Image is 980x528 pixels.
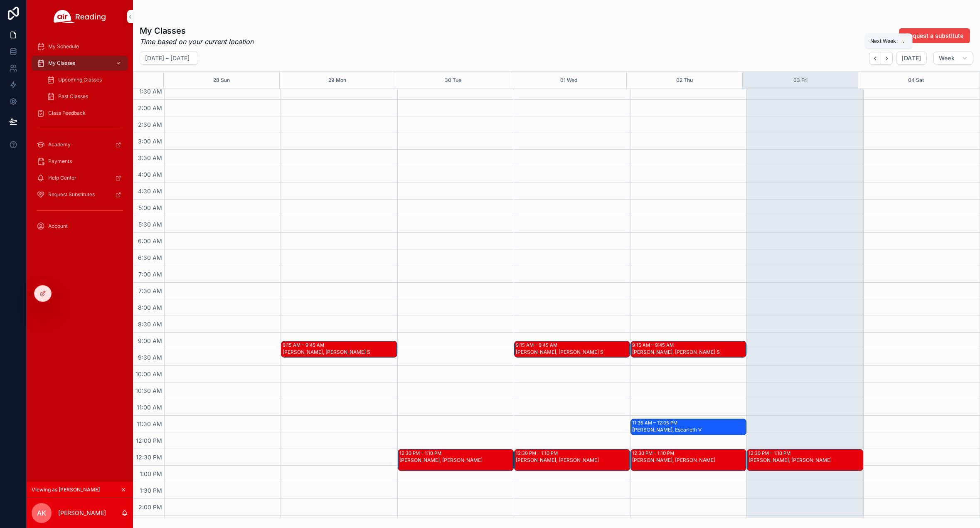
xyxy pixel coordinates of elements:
[136,287,164,294] span: 7:30 AM
[793,72,808,89] button: 03 Fri
[48,60,75,67] span: My Classes
[136,104,164,111] span: 2:00 AM
[32,154,128,169] a: Payments
[515,449,630,471] div: 12:30 PM – 1:10 PM[PERSON_NAME], [PERSON_NAME]
[632,342,676,348] div: 9:15 AM – 9:45 AM
[516,342,559,348] div: 9:15 AM – 9:45 AM
[136,204,164,211] span: 5:00 AM
[32,106,128,121] a: Class Feedback
[32,187,128,202] a: Request Substitutes
[133,387,164,394] span: 10:30 AM
[632,349,746,355] div: [PERSON_NAME], [PERSON_NAME] S
[58,509,106,517] p: [PERSON_NAME]
[134,437,164,444] span: 12:00 PM
[283,349,396,355] div: [PERSON_NAME], [PERSON_NAME] S
[747,449,862,471] div: 12:30 PM – 1:10 PM[PERSON_NAME], [PERSON_NAME]
[32,39,128,54] a: My Schedule
[48,175,76,181] span: Help Center
[515,341,630,357] div: 9:15 AM – 9:45 AM[PERSON_NAME], [PERSON_NAME] S
[136,171,164,178] span: 4:00 AM
[399,450,443,456] div: 12:30 PM – 1:10 PM
[48,158,72,165] span: Payments
[32,56,128,71] a: My Classes
[137,88,164,95] span: 1:30 AM
[631,341,746,357] div: 9:15 AM – 9:45 AM[PERSON_NAME], [PERSON_NAME] S
[136,304,164,311] span: 8:00 AM
[676,72,693,89] button: 02 Thu
[136,254,164,261] span: 6:30 AM
[27,33,133,244] div: scrollable content
[58,93,88,100] span: Past Classes
[138,470,164,477] span: 1:00 PM
[632,419,680,426] div: 11:35 AM – 12:05 PM
[135,404,164,411] span: 11:00 AM
[900,38,907,44] span: .
[32,170,128,185] a: Help Center
[881,52,893,65] button: Next
[516,349,629,355] div: [PERSON_NAME], [PERSON_NAME] S
[136,188,164,195] span: 4:30 AM
[136,221,164,228] span: 5:30 AM
[32,137,128,152] a: Academy
[48,191,95,198] span: Request Substitutes
[516,450,560,456] div: 12:30 PM – 1:10 PM
[631,419,746,435] div: 11:35 AM – 12:05 PM[PERSON_NAME], Escarleth V
[908,72,924,89] button: 04 Sat
[32,219,128,234] a: Account
[48,110,86,116] span: Class Feedback
[42,89,128,104] a: Past Classes
[896,52,926,65] button: [DATE]
[145,54,190,62] h2: [DATE] – [DATE]
[631,449,746,471] div: 12:30 PM – 1:10 PM[PERSON_NAME], [PERSON_NAME]
[48,43,79,50] span: My Schedule
[136,271,164,278] span: 7:00 AM
[213,72,230,89] button: 28 Sun
[136,138,164,145] span: 3:00 AM
[133,370,164,377] span: 10:00 AM
[42,72,128,87] a: Upcoming Classes
[749,457,862,464] div: [PERSON_NAME], [PERSON_NAME]
[398,449,513,471] div: 12:30 PM – 1:10 PM[PERSON_NAME], [PERSON_NAME]
[48,223,68,229] span: Account
[136,503,164,511] span: 2:00 PM
[870,38,896,44] span: Next Week
[136,121,164,128] span: 2:30 AM
[135,420,164,427] span: 11:30 AM
[134,454,164,461] span: 12:30 PM
[933,52,973,65] button: Week
[632,457,746,464] div: [PERSON_NAME], [PERSON_NAME]
[136,154,164,161] span: 3:30 AM
[37,508,46,518] span: AK
[632,427,746,433] div: [PERSON_NAME], Escarleth V
[140,37,254,47] em: Time based on your current location
[138,487,164,494] span: 1:30 PM
[328,72,346,89] button: 29 Mon
[869,52,881,65] button: Back
[281,341,396,357] div: 9:15 AM – 9:45 AM[PERSON_NAME], [PERSON_NAME] S
[939,54,955,62] span: Week
[445,72,461,89] button: 30 Tue
[136,354,164,361] span: 9:30 AM
[136,321,164,328] span: 8:30 AM
[283,342,326,348] div: 9:15 AM – 9:45 AM
[899,28,970,43] button: Request a substitute
[632,450,676,456] div: 12:30 PM – 1:10 PM
[560,72,577,89] button: 01 Wed
[749,450,793,456] div: 12:30 PM – 1:10 PM
[54,10,106,23] img: App logo
[58,76,102,83] span: Upcoming Classes
[399,457,513,464] div: [PERSON_NAME], [PERSON_NAME]
[516,457,629,464] div: [PERSON_NAME], [PERSON_NAME]
[901,54,921,62] span: [DATE]
[140,25,254,37] h1: My Classes
[32,486,100,493] span: Viewing as [PERSON_NAME]
[136,237,164,244] span: 6:00 AM
[48,141,71,148] span: Academy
